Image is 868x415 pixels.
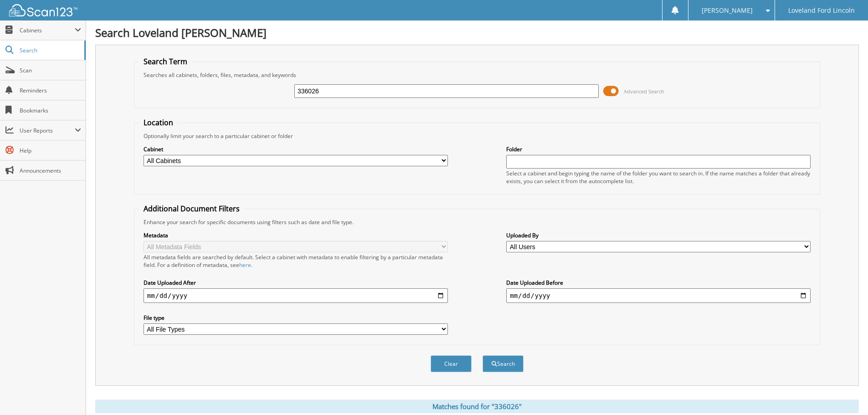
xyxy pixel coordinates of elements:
[144,279,448,287] label: Date Uploaded After
[139,132,815,140] div: Optionally limit your search to a particular cabinet or folder
[624,88,664,95] span: Advanced Search
[788,8,855,13] span: Loveland Ford Lincoln
[20,167,81,174] span: Announcements
[506,231,811,239] label: Uploaded By
[139,218,815,226] div: Enhance your search for specific documents using filters such as date and file type.
[506,288,811,303] input: end
[144,231,448,239] label: Metadata
[20,107,81,114] span: Bookmarks
[144,288,448,303] input: start
[20,46,80,54] span: Search
[483,355,524,372] button: Search
[431,355,472,372] button: Clear
[239,261,251,269] a: here
[506,169,811,185] div: Select a cabinet and begin typing the name of the folder you want to search in. If the name match...
[95,25,859,40] h1: Search Loveland [PERSON_NAME]
[20,87,81,94] span: Reminders
[139,204,244,214] legend: Additional Document Filters
[20,26,75,34] span: Cabinets
[9,4,77,16] img: scan123-logo-white.svg
[144,145,448,153] label: Cabinet
[20,147,81,154] span: Help
[139,71,815,79] div: Searches all cabinets, folders, files, metadata, and keywords
[139,56,192,67] legend: Search Term
[506,279,811,287] label: Date Uploaded Before
[139,118,178,128] legend: Location
[506,145,811,153] label: Folder
[144,253,448,269] div: All metadata fields are searched by default. Select a cabinet with metadata to enable filtering b...
[95,400,859,413] div: Matches found for "336026"
[702,8,753,13] span: [PERSON_NAME]
[144,314,448,322] label: File type
[20,67,81,74] span: Scan
[20,127,75,134] span: User Reports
